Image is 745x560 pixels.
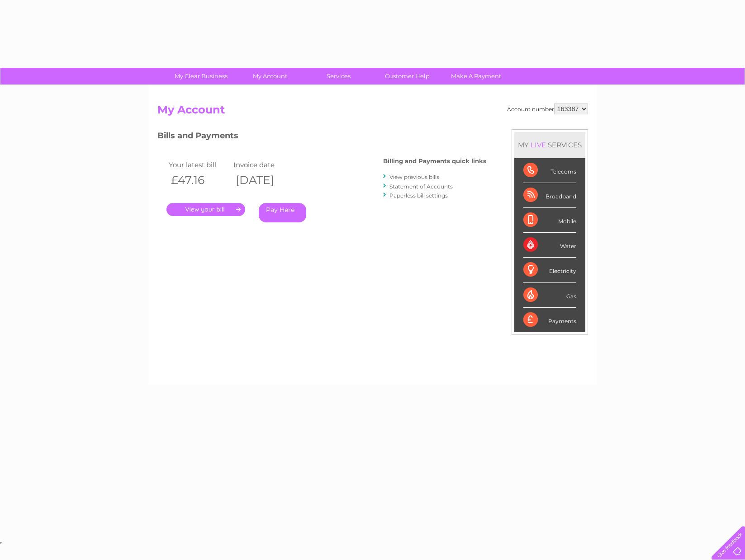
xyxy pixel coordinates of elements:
[383,158,486,165] h4: Billing and Payments quick links
[231,171,296,189] th: [DATE]
[166,159,232,171] td: Your latest bill
[233,68,307,85] a: My Account
[166,203,245,216] a: .
[523,183,576,208] div: Broadband
[514,132,585,158] div: MY SERVICES
[523,283,576,308] div: Gas
[523,208,576,233] div: Mobile
[301,68,376,85] a: Services
[389,192,448,199] a: Paperless bill settings
[389,183,453,190] a: Statement of Accounts
[370,68,445,85] a: Customer Help
[507,104,588,114] div: Account number
[389,174,439,180] a: View previous bills
[164,68,238,85] a: My Clear Business
[523,308,576,332] div: Payments
[439,68,513,85] a: Make A Payment
[523,258,576,282] div: Electricity
[259,203,306,222] a: Pay Here
[166,171,232,189] th: £47.16
[231,159,296,171] td: Invoice date
[523,233,576,258] div: Water
[523,158,576,183] div: Telecoms
[157,129,486,145] h3: Bills and Payments
[157,104,588,121] h2: My Account
[529,141,548,149] div: LIVE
